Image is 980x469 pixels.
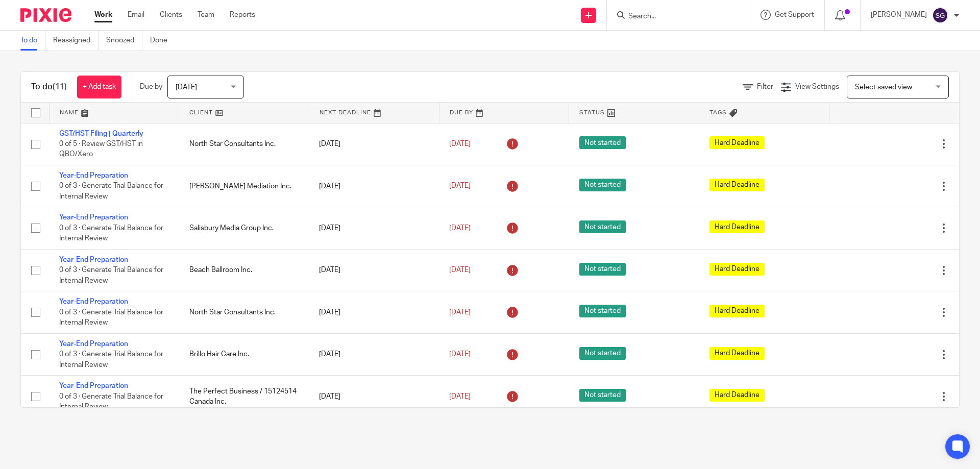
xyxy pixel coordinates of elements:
img: Pixie [20,8,71,22]
a: Year-End Preparation [59,172,128,179]
span: Not started [579,389,626,402]
span: Hard Deadline [709,263,765,276]
a: GST/HST Filing | Quarterly [59,130,143,137]
span: Select saved view [855,84,912,91]
span: [DATE] [449,351,471,358]
a: Year-End Preparation [59,214,128,221]
td: [DATE] [309,376,439,417]
span: Hard Deadline [709,136,765,149]
a: Reports [230,10,255,20]
h1: To do [31,82,67,92]
span: [DATE] [449,225,471,232]
span: Hard Deadline [709,347,765,360]
td: Brillo Hair Care Inc. [179,333,309,375]
td: [DATE] [309,333,439,375]
span: 0 of 3 · Generate Trial Balance for Internal Review [59,225,163,242]
span: 0 of 3 · Generate Trial Balance for Internal Review [59,266,163,284]
span: 0 of 3 · Generate Trial Balance for Internal Review [59,183,163,201]
span: [DATE] [449,183,471,190]
span: [DATE] [449,140,471,147]
a: Team [198,10,214,20]
span: Not started [579,136,626,149]
td: [DATE] [309,291,439,333]
td: [DATE] [309,165,439,207]
td: [DATE] [309,249,439,291]
span: [DATE] [176,84,197,91]
span: (11) [53,83,67,91]
span: 0 of 3 · Generate Trial Balance for Internal Review [59,309,163,327]
span: Not started [579,347,626,360]
a: To do [20,31,45,51]
a: Year-End Preparation [59,382,128,389]
td: [DATE] [309,207,439,249]
td: [PERSON_NAME] Mediation Inc. [179,165,309,207]
td: North Star Consultants Inc. [179,123,309,165]
span: Tags [709,110,727,115]
td: North Star Consultants Inc. [179,291,309,333]
a: Reassigned [53,31,99,51]
a: Clients [160,10,182,20]
a: + Add task [77,76,121,98]
span: [DATE] [449,266,471,274]
td: [DATE] [309,123,439,165]
span: 0 of 5 · Review GST/HST in QBO/Xero [59,140,143,158]
td: Beach Ballroom Inc. [179,249,309,291]
img: svg%3E [932,7,948,23]
span: Hard Deadline [709,389,765,402]
p: Due by [140,82,162,92]
a: Year-End Preparation [59,340,128,348]
span: Not started [579,305,626,317]
input: Search [627,12,719,21]
span: 0 of 3 · Generate Trial Balance for Internal Review [59,351,163,368]
a: Email [128,10,144,20]
span: 0 of 3 · Generate Trial Balance for Internal Review [59,393,163,411]
span: View Settings [795,83,839,90]
span: [DATE] [449,309,471,316]
span: Filter [757,83,773,90]
a: Done [150,31,175,51]
td: The Perfect Business / 15124514 Canada Inc. [179,376,309,417]
a: Work [94,10,112,20]
span: Hard Deadline [709,305,765,317]
span: Not started [579,220,626,233]
span: Hard Deadline [709,179,765,191]
span: [DATE] [449,393,471,400]
td: Salisbury Media Group Inc. [179,207,309,249]
a: Year-End Preparation [59,298,128,305]
span: Not started [579,263,626,276]
span: Get Support [775,11,814,18]
span: Hard Deadline [709,220,765,233]
span: Not started [579,179,626,191]
a: Year-End Preparation [59,256,128,263]
p: [PERSON_NAME] [871,10,927,20]
a: Snoozed [106,31,142,51]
